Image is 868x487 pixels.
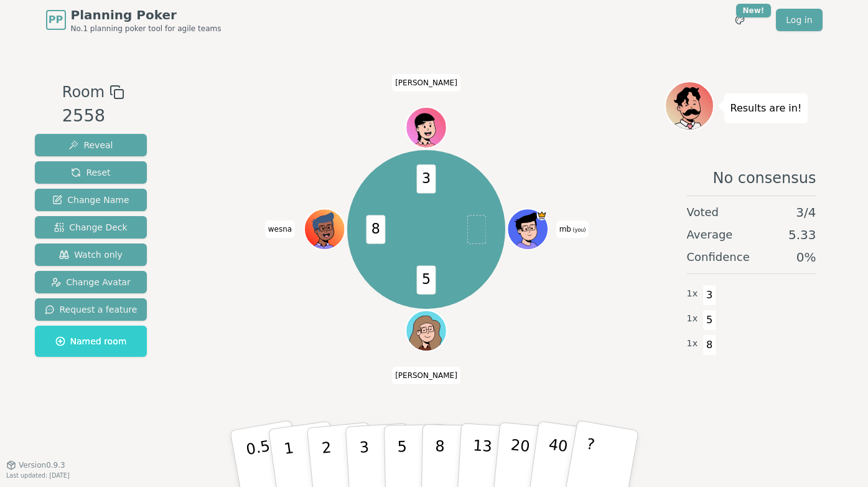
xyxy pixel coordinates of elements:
[687,287,698,301] span: 1 x
[54,221,127,234] span: Change Deck
[702,334,717,356] span: 8
[736,4,772,17] div: New!
[68,139,113,151] span: Reveal
[49,12,63,27] span: PP
[508,210,547,248] button: Click to change your avatar
[366,215,385,243] span: 8
[702,310,717,331] span: 5
[392,367,460,384] span: Click to change your name
[45,303,138,316] span: Request a feature
[71,6,222,24] span: Planning Poker
[35,298,147,321] button: Request a feature
[35,271,147,293] button: Change Avatar
[687,312,698,326] span: 1 x
[59,248,123,261] span: Watch only
[537,210,547,220] span: mb is the host
[46,6,222,34] a: PPPlanning PokerNo.1 planning poker tool for agile teams
[62,81,105,103] span: Room
[62,103,124,129] div: 2558
[265,220,295,238] span: Click to change your name
[71,24,222,34] span: No.1 planning poker tool for agile teams
[71,166,110,179] span: Reset
[51,276,131,288] span: Change Avatar
[712,168,816,188] span: No consensus
[6,472,70,479] span: Last updated: [DATE]
[687,226,733,243] span: Average
[729,9,751,31] button: New!
[35,134,147,156] button: Reveal
[730,100,802,117] p: Results are in!
[55,335,127,348] span: Named room
[35,189,147,211] button: Change Name
[571,227,586,233] span: (you)
[687,337,698,351] span: 1 x
[52,194,129,206] span: Change Name
[19,460,65,470] span: Version 0.9.3
[776,9,822,31] a: Log in
[788,226,816,243] span: 5.33
[556,220,589,238] span: Click to change your name
[687,204,719,221] span: Voted
[35,216,147,239] button: Change Deck
[35,326,147,357] button: Named room
[35,243,147,266] button: Watch only
[35,161,147,184] button: Reset
[796,204,816,221] span: 3 / 4
[417,164,436,193] span: 3
[796,248,816,266] span: 0 %
[392,74,460,92] span: Click to change your name
[6,460,65,470] button: Version0.9.3
[417,265,436,294] span: 5
[687,248,750,266] span: Confidence
[702,285,717,306] span: 3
